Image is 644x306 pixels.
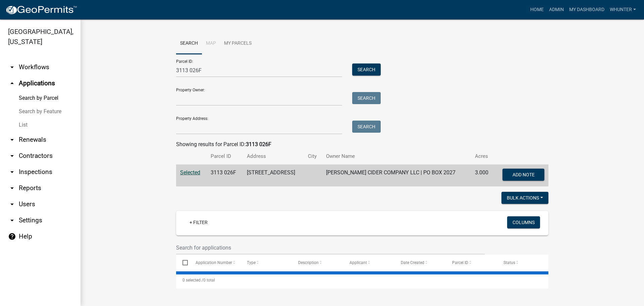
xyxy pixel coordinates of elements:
i: arrow_drop_down [8,216,16,224]
button: Search [352,92,381,104]
th: Address [243,148,304,164]
span: Status [503,260,515,265]
td: 3.000 [471,165,494,187]
button: Add Note [502,169,544,181]
th: Parcel ID [207,148,243,164]
input: Search for applications [176,241,485,255]
span: Description [298,260,319,265]
span: 0 selected / [182,278,203,282]
i: arrow_drop_down [8,152,16,160]
i: arrow_drop_down [8,63,16,71]
a: Selected [180,169,200,176]
strong: 3113 026F [246,141,271,147]
button: Search [352,121,381,133]
th: Acres [471,148,494,164]
i: arrow_drop_down [8,168,16,176]
td: [STREET_ADDRESS] [243,165,304,187]
span: Date Created [401,260,424,265]
button: Search [352,63,381,76]
span: Type [247,260,256,265]
i: arrow_drop_down [8,136,16,144]
datatable-header-cell: Application Number [189,255,240,271]
td: [PERSON_NAME] CIDER COMPANY LLC | PO BOX 2027 [322,165,471,187]
datatable-header-cell: Date Created [394,255,446,271]
span: Parcel ID [452,260,468,265]
th: Owner Name [322,148,471,164]
td: 3113 026F [207,165,243,187]
button: Bulk Actions [501,192,548,204]
i: arrow_drop_down [8,184,16,192]
th: City [304,148,322,164]
datatable-header-cell: Select [176,255,189,271]
span: Applicant [350,260,367,265]
datatable-header-cell: Status [497,255,548,271]
div: 0 total [176,272,548,289]
i: arrow_drop_up [8,79,16,87]
datatable-header-cell: Description [292,255,343,271]
a: My Parcels [220,33,256,54]
datatable-header-cell: Type [240,255,291,271]
span: Add Note [512,172,534,177]
i: arrow_drop_down [8,200,16,208]
a: whunter [607,3,639,16]
a: + Filter [184,216,213,228]
div: Showing results for Parcel ID: [176,140,548,148]
a: Admin [546,3,567,16]
i: help [8,232,16,241]
span: Application Number [196,260,232,265]
datatable-header-cell: Parcel ID [446,255,497,271]
a: Search [176,33,202,54]
datatable-header-cell: Applicant [343,255,394,271]
button: Columns [507,216,540,228]
a: My Dashboard [567,3,607,16]
a: Home [528,3,546,16]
